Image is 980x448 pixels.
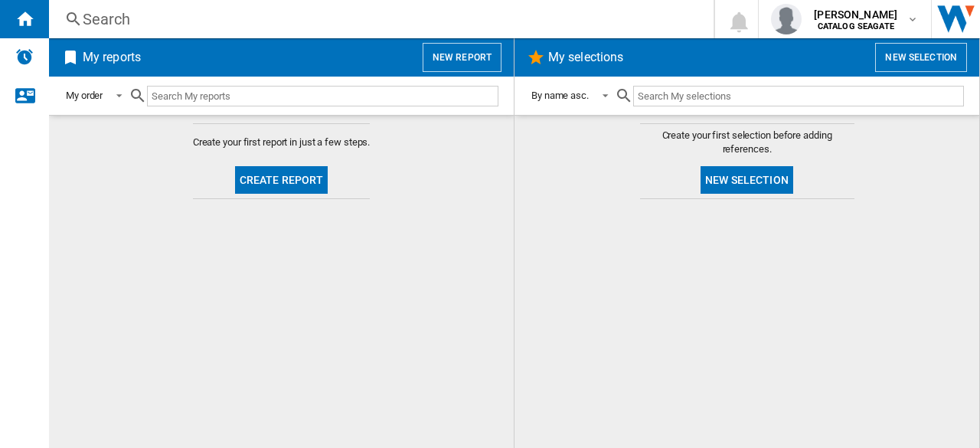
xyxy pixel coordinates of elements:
[531,90,589,101] div: By name asc.
[771,4,802,34] img: profile.jpg
[66,90,103,101] div: My order
[814,7,897,22] span: [PERSON_NAME]
[83,8,674,30] div: Search
[193,136,371,149] span: Create your first report in just a few steps.
[640,129,854,156] span: Create your first selection before adding references.
[818,21,894,31] b: CATALOG SEAGATE
[633,86,964,106] input: Search My selections
[147,86,498,106] input: Search My reports
[701,166,793,194] button: New selection
[15,47,34,66] img: alerts-logo.svg
[545,43,626,72] h2: My selections
[423,43,501,72] button: New report
[235,166,328,194] button: Create report
[875,43,967,72] button: New selection
[80,43,144,72] h2: My reports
